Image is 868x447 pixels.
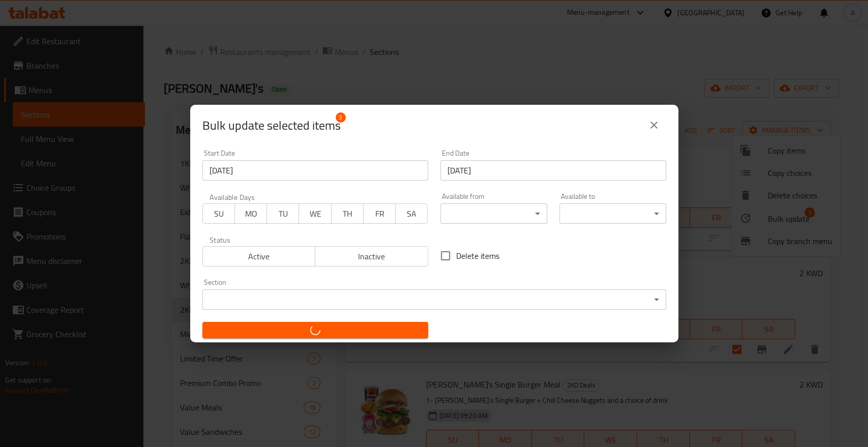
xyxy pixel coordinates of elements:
[336,206,360,221] span: TH
[319,249,424,264] span: Inactive
[456,250,499,262] span: Delete items
[400,206,424,221] span: SA
[315,246,428,266] button: Inactive
[642,113,666,137] button: close
[331,203,364,224] button: TH
[266,203,299,224] button: TU
[202,246,316,266] button: Active
[395,203,428,224] button: SA
[234,203,267,224] button: MO
[271,206,295,221] span: TU
[207,249,312,264] span: Active
[207,206,231,221] span: SU
[202,289,666,310] div: ​
[298,203,331,224] button: WE
[440,203,547,224] div: ​
[363,203,396,224] button: FR
[336,112,346,123] span: 3
[239,206,263,221] span: MO
[559,203,666,224] div: ​
[303,206,327,221] span: WE
[368,206,392,221] span: FR
[202,203,235,224] button: SU
[202,117,341,134] span: Selected items count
